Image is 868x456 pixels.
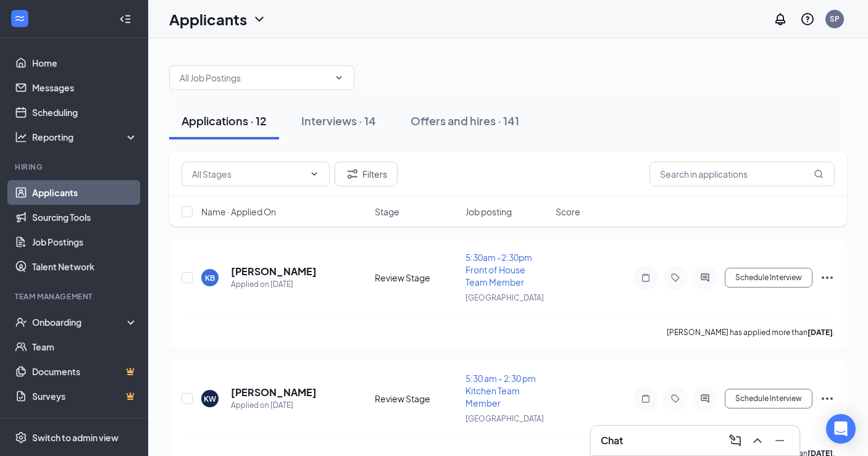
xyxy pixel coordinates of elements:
h5: [PERSON_NAME] [231,386,317,399]
svg: ActiveChat [698,273,712,283]
svg: ChevronUp [750,433,765,448]
svg: WorkstreamLogo [14,12,26,25]
input: All Job Postings [180,71,329,85]
h1: Applicants [169,9,247,30]
svg: MagnifyingGlass [814,169,824,179]
svg: Minimize [772,433,787,448]
div: Applied on [DATE] [231,278,317,291]
span: [GEOGRAPHIC_DATA] [465,293,544,302]
div: Applied on [DATE] [231,399,317,412]
svg: ChevronDown [334,73,344,83]
div: Open Intercom Messenger [826,414,856,444]
button: Filter Filters [335,162,398,186]
svg: Note [638,394,653,404]
div: Switch to admin view [32,431,119,444]
button: ChevronUp [748,431,767,450]
span: Job posting [465,205,512,218]
a: Job Postings [32,230,138,254]
span: Name · Applied On [201,205,276,218]
input: Search in applications [649,162,835,186]
div: Reporting [32,131,138,143]
svg: Ellipses [820,391,835,406]
svg: Tag [668,394,683,404]
svg: Collapse [119,13,131,25]
svg: ChevronDown [309,169,319,179]
svg: Notifications [773,12,788,27]
a: DocumentsCrown [32,359,138,384]
div: Applications · 12 [182,113,267,128]
svg: Ellipses [820,270,835,285]
button: ComposeMessage [725,431,745,450]
div: Hiring [15,162,135,172]
a: Messages [32,75,138,100]
a: Applicants [32,180,138,205]
h5: [PERSON_NAME] [231,265,317,278]
div: SP [830,14,840,24]
button: Schedule Interview [725,268,812,288]
b: [DATE] [807,328,833,337]
span: Stage [375,205,399,218]
input: All Stages [192,167,304,181]
svg: ComposeMessage [728,433,743,448]
svg: QuestionInfo [800,12,815,27]
span: Score [556,205,580,218]
svg: Tag [668,273,683,283]
svg: Settings [15,431,27,444]
div: Onboarding [32,316,127,328]
a: Sourcing Tools [32,205,138,230]
svg: ActiveChat [698,394,712,404]
div: Team Management [15,291,135,302]
svg: Analysis [15,131,27,143]
svg: Filter [345,167,360,181]
div: Review Stage [375,272,458,284]
h3: Chat [601,434,623,447]
div: KW [204,394,216,404]
a: Scheduling [32,100,138,125]
a: Talent Network [32,254,138,279]
button: Schedule Interview [725,389,812,408]
span: 5:30 am - 2:30 pm Kitchen Team Member [465,373,536,408]
button: Minimize [770,431,790,450]
svg: Note [638,273,653,283]
div: Offers and hires · 141 [411,113,519,128]
a: Team [32,334,138,359]
svg: ChevronDown [252,12,267,27]
span: [GEOGRAPHIC_DATA] [465,414,544,423]
svg: UserCheck [15,316,27,328]
a: Home [32,51,138,75]
p: [PERSON_NAME] has applied more than . [667,327,835,338]
a: SurveysCrown [32,384,138,408]
div: Review Stage [375,392,458,405]
div: Interviews · 14 [301,113,376,128]
div: KB [205,273,215,283]
span: 5:30am -2:30pm Front of House Team Member [465,252,532,288]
